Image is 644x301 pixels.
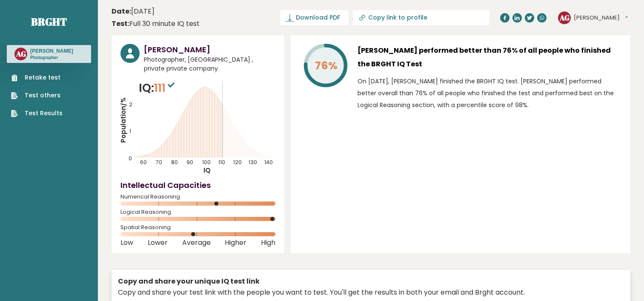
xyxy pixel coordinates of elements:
tspan: 76% [315,58,338,73]
a: Retake test [11,73,63,82]
text: AG [16,49,26,59]
span: Spatial Reasoning [120,226,275,229]
span: Low [120,241,133,244]
p: Photographer [30,55,73,61]
div: Copy and share your test link with the people you want to test. You'll get the results in both yo... [118,287,624,298]
div: Full 30 minute IQ test [112,19,200,29]
tspan: 100 [202,159,211,166]
tspan: 90 [186,159,193,166]
tspan: IQ [203,166,211,175]
h3: [PERSON_NAME] performed better than 76% of all people who finished the BRGHT IQ Test [358,44,621,71]
a: Download PDF [280,10,349,25]
span: Average [182,241,211,244]
span: 111 [154,80,177,96]
div: Copy and share your unique IQ test link [118,276,624,287]
tspan: 2 [129,101,132,108]
span: Numerical Reasoning [120,195,275,199]
span: Lower [148,241,168,244]
button: [PERSON_NAME] [574,14,628,22]
span: Higher [225,241,246,244]
b: Date: [112,6,131,16]
p: IQ: [139,80,177,97]
a: Test others [11,91,63,100]
tspan: 140 [264,159,273,166]
h3: [PERSON_NAME] [144,44,275,55]
tspan: 80 [171,159,178,166]
tspan: 130 [249,159,257,166]
time: [DATE] [112,6,155,17]
tspan: 1 [129,128,131,135]
p: On [DATE], [PERSON_NAME] finished the BRGHT IQ test. [PERSON_NAME] performed better overall than ... [358,75,621,111]
tspan: 60 [140,159,147,166]
tspan: Population/% [119,97,128,143]
span: High [261,241,275,244]
tspan: 70 [156,159,162,166]
a: Brght [31,15,67,28]
tspan: 120 [233,159,242,166]
text: AG [559,12,570,22]
span: Download PDF [296,13,340,22]
tspan: 110 [218,159,225,166]
span: Logical Reasoning [120,210,275,214]
h3: [PERSON_NAME] [30,48,73,54]
a: Test Results [11,109,63,118]
span: Photographer, [GEOGRAPHIC_DATA] , private private company [144,55,275,73]
tspan: 0 [129,155,132,162]
h4: Intellectual Capacities [120,179,275,191]
b: Test: [112,19,129,28]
